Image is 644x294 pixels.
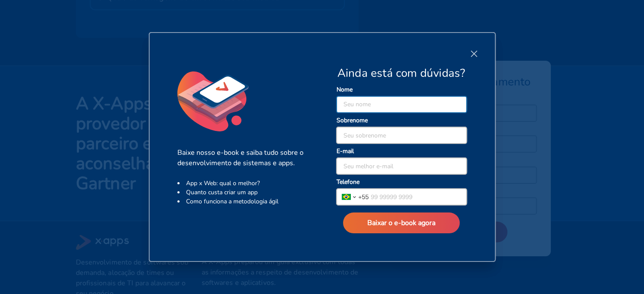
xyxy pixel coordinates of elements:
[343,212,460,233] button: Baixar o e-book agora
[369,189,467,205] input: 99 99999 9999
[177,188,308,197] li: Quanto custa criar um app
[337,96,467,113] input: Seu nome
[337,127,467,144] input: Seu sobrenome
[177,179,308,188] li: App x Web: qual o melhor?
[358,193,369,202] span: + 55
[177,197,308,206] li: Como funciona a metodologia ágil
[367,218,435,228] span: Baixar o e-book agora
[177,147,308,168] p: Baixe nosso e-book e saiba tudo sobre o desenvolvimento de sistemas e apps.
[337,158,467,174] input: Seu melhor e-mail
[337,66,466,81] span: Ainda está com dúvidas?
